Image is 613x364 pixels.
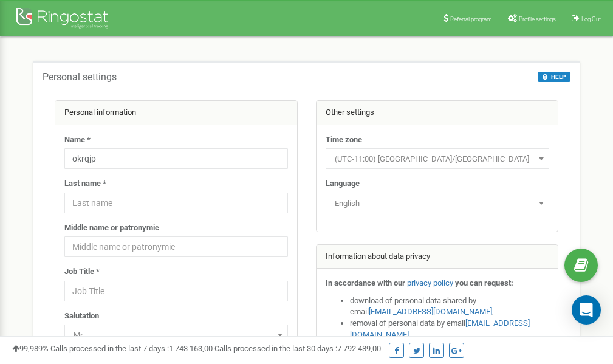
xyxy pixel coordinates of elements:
input: Job Title [64,281,288,301]
label: Middle name or patronymic [64,222,159,234]
strong: In accordance with our [326,278,405,287]
span: (UTC-11:00) Pacific/Midway [326,148,549,169]
span: Calls processed in the last 30 days : [214,344,381,353]
a: privacy policy [407,278,453,287]
a: [EMAIL_ADDRESS][DOMAIN_NAME] [369,307,492,316]
span: Log Out [581,16,601,22]
input: Last name [64,193,288,213]
div: Open Intercom Messenger [572,295,601,325]
span: English [330,195,545,212]
div: Personal information [55,101,297,125]
label: Time zone [326,134,362,146]
span: Referral program [450,16,492,22]
span: Mr. [64,325,288,345]
label: Last name * [64,178,106,190]
label: Language [326,178,360,190]
h5: Personal settings [43,72,117,83]
u: 7 792 489,00 [337,344,381,353]
label: Name * [64,134,91,146]
span: (UTC-11:00) Pacific/Midway [330,151,545,168]
div: Other settings [317,101,558,125]
span: English [326,193,549,213]
span: Mr. [69,327,284,344]
label: Salutation [64,311,99,322]
label: Job Title * [64,266,100,278]
li: removal of personal data by email , [350,318,549,340]
input: Middle name or patronymic [64,236,288,257]
span: Profile settings [519,16,556,22]
button: HELP [538,72,570,82]
div: Information about data privacy [317,245,558,269]
input: Name [64,148,288,169]
u: 1 743 163,00 [169,344,213,353]
li: download of personal data shared by email , [350,295,549,318]
span: 99,989% [12,344,49,353]
span: Calls processed in the last 7 days : [50,344,213,353]
strong: you can request: [455,278,513,287]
